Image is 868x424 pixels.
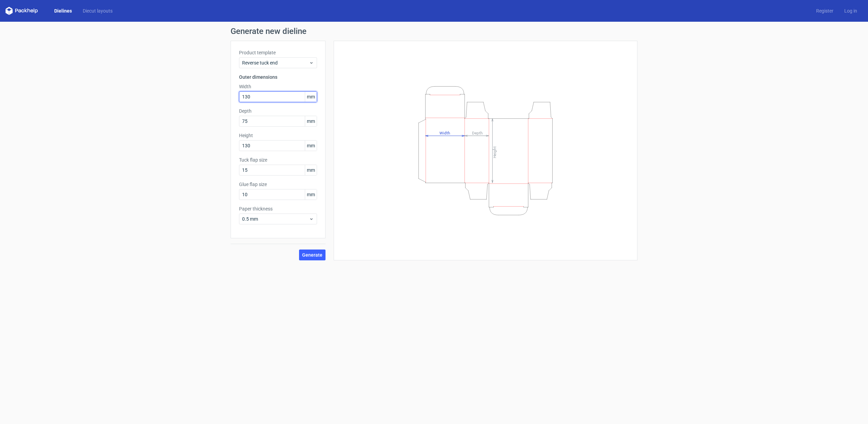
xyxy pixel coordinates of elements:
a: Log in [839,7,863,14]
label: Paper thickness [239,205,317,212]
span: mm [305,92,317,102]
span: Generate [302,253,322,257]
label: Tuck flap size [239,156,317,163]
label: Product template [239,49,317,56]
button: Generate [299,250,325,260]
label: Glue flap size [239,181,317,188]
a: Register [811,7,839,14]
span: mm [305,189,317,200]
h1: Generate new dieline [231,27,637,35]
span: Reverse tuck end [242,59,309,66]
span: mm [305,165,317,175]
span: mm [305,116,317,126]
tspan: Depth [472,130,483,135]
span: 0.5 mm [242,216,309,222]
label: Height [239,132,317,139]
tspan: Width [439,130,450,135]
label: Depth [239,108,317,114]
a: Dielines [49,7,77,14]
h3: Outer dimensions [239,74,317,80]
tspan: Height [492,146,497,158]
label: Width [239,83,317,90]
a: Diecut layouts [77,7,118,14]
span: mm [305,141,317,151]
